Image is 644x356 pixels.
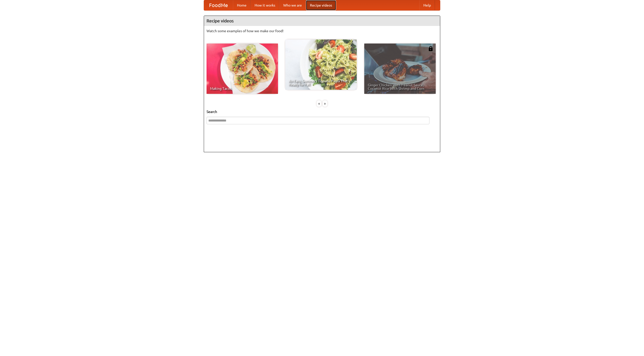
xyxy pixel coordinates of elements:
a: How it works [251,0,279,10]
span: Making Tacos [210,87,274,90]
a: Home [233,0,251,10]
a: Making Tacos [207,44,278,94]
h4: Recipe videos [204,16,440,26]
a: An Easy, Summery Tomato Pasta That's Ready for Fall [285,39,357,90]
a: FoodMe [204,0,233,10]
span: An Easy, Summery Tomato Pasta That's Ready for Fall [289,79,353,86]
a: Recipe videos [306,0,336,10]
a: Help [419,0,435,10]
p: Watch some examples of how we make our food! [207,28,437,33]
div: » [323,100,327,107]
img: 483408.png [428,46,433,51]
h5: Search [207,109,437,114]
div: « [317,100,321,107]
a: Who we are [279,0,306,10]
